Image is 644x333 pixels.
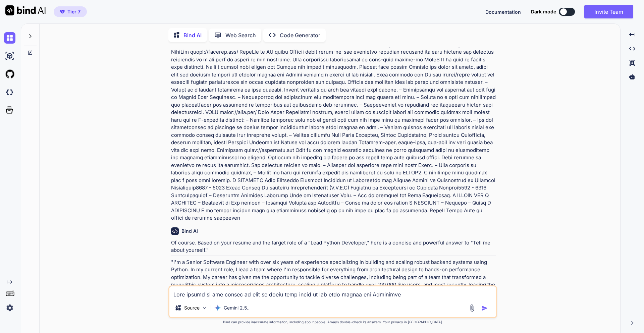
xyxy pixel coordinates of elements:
button: premiumTier 7 [54,6,87,17]
img: Gemini 2.5 Pro [214,304,221,311]
img: Pick Models [202,305,207,311]
p: Of course. Based on your resume and the target role of a "Lead Python Developer," here is a conci... [171,239,496,254]
img: premium [60,10,65,14]
img: icon [481,305,488,312]
p: Code Generator [280,31,320,39]
p: Bind AI [183,31,202,39]
img: darkCloudIdeIcon [4,87,15,98]
span: Tier 7 [67,8,80,15]
p: Gemini 2.5.. [224,304,250,311]
button: Documentation [485,8,521,15]
img: ai-studio [4,50,15,62]
p: Bind can provide inaccurate information, including about people. Always double-check its answers.... [168,320,497,325]
p: Web Search [225,31,256,39]
img: githubLight [4,68,15,80]
img: attachment [468,304,476,312]
img: Bind AI [5,5,46,15]
img: chat [4,32,15,44]
img: settings [4,302,15,314]
span: Documentation [485,9,521,15]
span: Dark mode [531,8,556,15]
h6: Bind AI [181,228,198,234]
p: "I'm a Senior Software Engineer with over six years of experience specializing in building and sc... [171,259,496,319]
p: Source [184,304,200,311]
button: Invite Team [584,5,633,18]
